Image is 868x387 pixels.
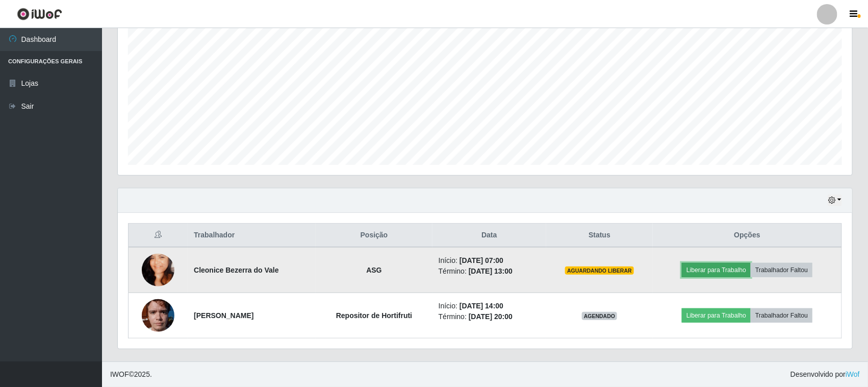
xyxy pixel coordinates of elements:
[439,301,540,311] li: Início:
[751,263,812,277] button: Trabalhador Faltou
[110,369,152,380] span: © 2025 .
[439,255,540,266] li: Início:
[439,311,540,322] li: Término:
[17,8,62,20] img: CoreUI Logo
[194,311,253,320] strong: [PERSON_NAME]
[653,224,841,248] th: Opções
[790,369,860,380] span: Desenvolvido por
[188,224,316,248] th: Trabalhador
[751,308,812,323] button: Trabalhador Faltou
[546,224,653,248] th: Status
[439,266,540,277] li: Término:
[432,224,546,248] th: Data
[582,312,618,320] span: AGENDADO
[459,302,503,310] time: [DATE] 14:00
[142,241,174,299] img: 1620185251285.jpeg
[142,294,174,337] img: 1754441632912.jpeg
[366,266,381,274] strong: ASG
[316,224,432,248] th: Posição
[469,267,513,275] time: [DATE] 13:00
[336,311,412,320] strong: Repositor de Hortifruti
[682,308,751,323] button: Liberar para Trabalho
[846,370,860,378] a: iWof
[459,256,503,264] time: [DATE] 07:00
[110,370,129,378] span: IWOF
[194,266,279,274] strong: Cleonice Bezerra do Vale
[565,267,634,275] span: AGUARDANDO LIBERAR
[682,263,751,277] button: Liberar para Trabalho
[469,312,513,321] time: [DATE] 20:00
